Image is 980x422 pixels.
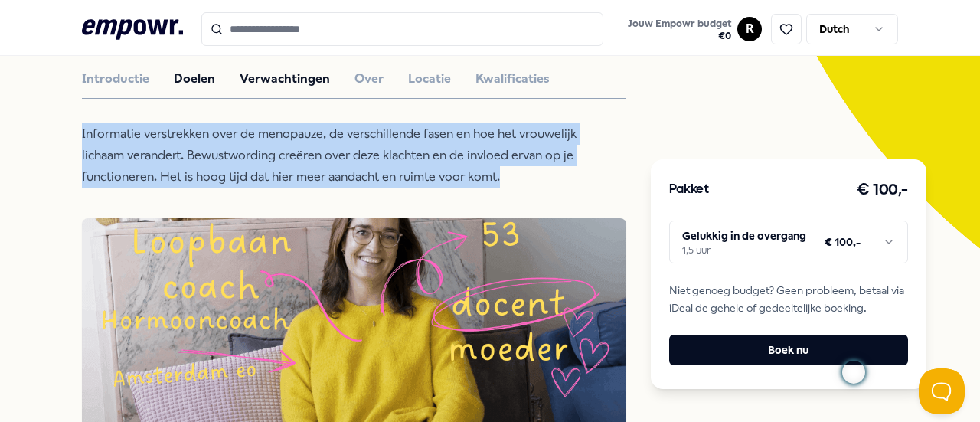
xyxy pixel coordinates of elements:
span: € 0 [628,30,731,42]
button: Boek nu [669,335,908,365]
iframe: Help Scout Beacon - Open [919,368,965,414]
button: Jouw Empowr budget€0 [625,15,734,45]
button: Introductie [82,69,149,89]
button: Locatie [408,69,451,89]
a: Jouw Empowr budget€0 [622,13,737,45]
button: Verwachtingen [240,69,330,89]
span: Jouw Empowr budget [628,18,731,30]
h3: Pakket [669,180,709,200]
button: Kwalificaties [475,69,550,89]
button: Over [354,69,384,89]
button: Doelen [174,69,215,89]
span: Niet genoeg budget? Geen probleem, betaal via iDeal de gehele of gedeeltelijke boeking. [669,282,908,316]
h3: € 100,- [857,178,908,202]
input: Search for products, categories or subcategories [201,12,604,46]
button: R [737,17,762,41]
p: Informatie verstrekken over de menopauze, de verschillende fasen en hoe het vrouwelijk lichaam ve... [82,123,580,188]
